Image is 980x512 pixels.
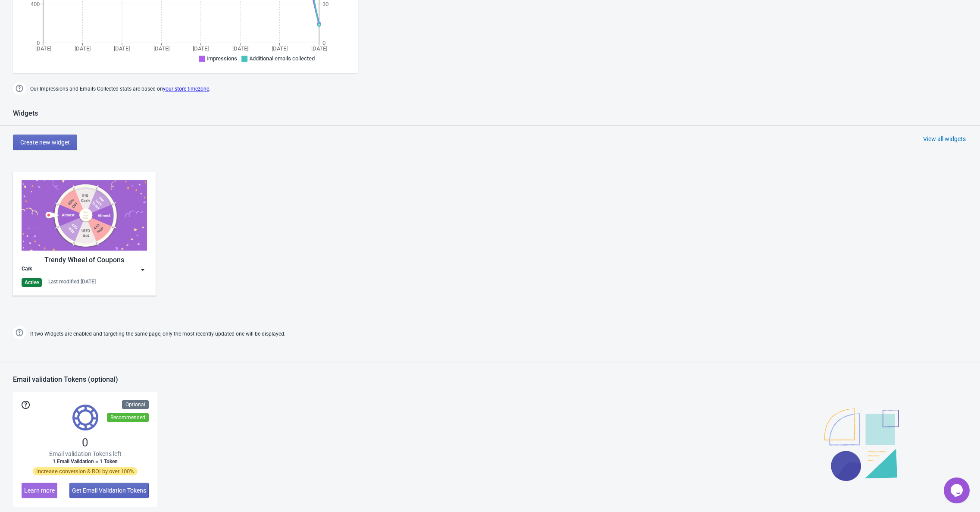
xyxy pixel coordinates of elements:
[923,135,966,143] div: View all widgets
[72,487,146,494] span: Get Email Validation Tokens
[824,408,899,481] img: illustration.svg
[22,265,32,274] div: Cark
[122,400,149,409] div: Optional
[249,55,315,62] span: Additional emails collected
[53,458,118,465] span: 1 Email Validation = 1 Token
[13,326,26,339] img: help.png
[35,45,51,52] tspan: [DATE]
[30,327,285,341] span: If two Widgets are enabled and targeting the same page, only the most recently updated one will b...
[138,265,147,274] img: dropdown.png
[13,82,26,95] img: help.png
[22,278,42,287] div: Active
[272,45,288,52] tspan: [DATE]
[207,55,237,62] span: Impressions
[22,483,57,498] button: Learn more
[20,139,70,146] span: Create new widget
[75,45,91,52] tspan: [DATE]
[163,86,209,92] a: your store timezone
[30,82,210,96] span: Our Impressions and Emails Collected stats are based on .
[82,436,88,449] span: 0
[311,45,327,52] tspan: [DATE]
[33,467,138,475] span: Increase conversion & ROI by over 100%
[72,405,98,430] img: tokens.svg
[13,135,77,150] button: Create new widget
[31,1,40,7] tspan: 400
[22,255,147,265] div: Trendy Wheel of Coupons
[48,278,96,285] div: Last modified: [DATE]
[24,487,55,494] span: Learn more
[49,449,122,458] span: Email validation Tokens left
[322,1,329,7] tspan: 30
[114,45,130,52] tspan: [DATE]
[69,483,149,498] button: Get Email Validation Tokens
[944,477,971,503] iframe: chat widget
[37,40,40,46] tspan: 0
[193,45,209,52] tspan: [DATE]
[232,45,248,52] tspan: [DATE]
[322,40,326,46] tspan: 0
[107,413,149,422] div: Recommended
[22,180,147,251] img: trendy_game.png
[153,45,169,52] tspan: [DATE]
